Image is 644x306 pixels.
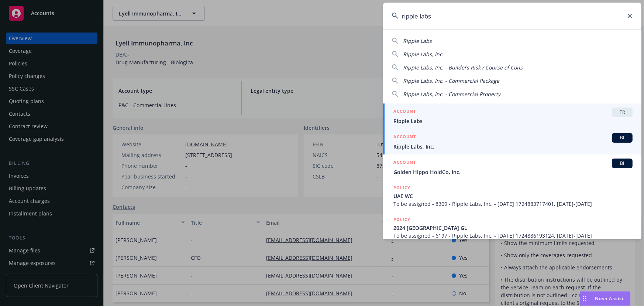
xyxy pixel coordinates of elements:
[403,91,500,98] span: Ripple Labs, Inc. - Commercial Property
[393,200,633,208] span: To be assigned - 8309 - Ripple Labs, Inc. - [DATE] 1724883717401, [DATE]-[DATE]
[393,168,633,176] span: Golden Hippo HoldCo, Inc.
[615,109,630,116] span: TR
[383,3,641,29] input: Search...
[393,232,633,239] span: To be assigned - 6197 - Ripple Labs, Inc. - [DATE] 1724886193124, [DATE]-[DATE]
[393,216,410,223] h5: POLICY
[393,108,416,116] h5: ACCOUNT
[403,77,499,84] span: Ripple Labs, Inc. - Commercial Package
[393,224,633,232] span: 2024 [GEOGRAPHIC_DATA] GL
[393,159,416,167] h5: ACCOUNT
[403,51,444,58] span: Ripple Labs, Inc.
[595,295,624,302] span: Nova Assist
[615,160,630,167] span: BI
[383,154,641,180] a: ACCOUNTBIGolden Hippo HoldCo, Inc.
[383,129,641,154] a: ACCOUNTBIRipple Labs, Inc.
[383,212,641,244] a: POLICY2024 [GEOGRAPHIC_DATA] GLTo be assigned - 6197 - Ripple Labs, Inc. - [DATE] 1724886193124, ...
[383,180,641,212] a: POLICYUAE WCTo be assigned - 8309 - Ripple Labs, Inc. - [DATE] 1724883717401, [DATE]-[DATE]
[403,37,432,44] span: Ripple Labs
[580,292,589,306] div: Drag to move
[383,103,641,129] a: ACCOUNTTRRipple Labs
[393,184,410,191] h5: POLICY
[393,117,633,125] span: Ripple Labs
[393,192,633,200] span: UAE WC
[580,291,631,306] button: Nova Assist
[403,64,523,71] span: Ripple Labs, Inc. - Builders Risk / Course of Cons
[615,135,630,141] span: BI
[393,143,633,150] span: Ripple Labs, Inc.
[393,133,416,142] h5: ACCOUNT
